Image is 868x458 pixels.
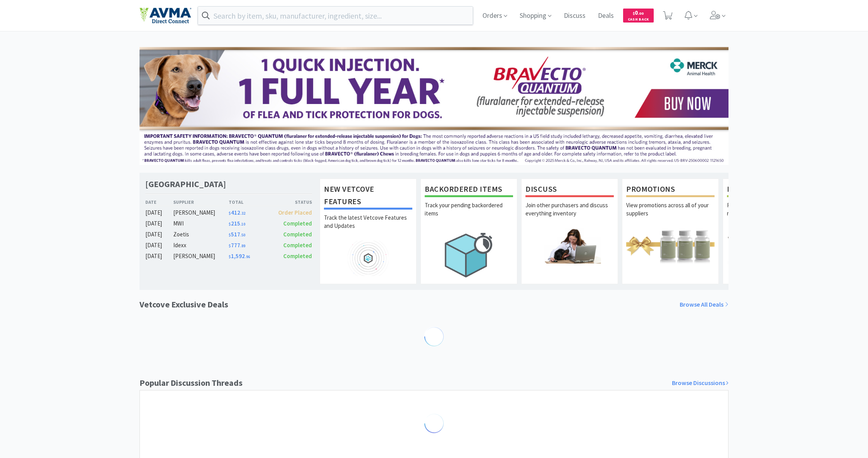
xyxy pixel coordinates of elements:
a: $0.00Cash Back [623,5,654,26]
h1: Free Samples [727,183,815,197]
span: . 50 [240,232,245,238]
a: PromotionsView promotions across all of your suppliers [622,179,719,284]
img: 3ffb5edee65b4d9ab6d7b0afa510b01f.jpg [139,47,728,165]
span: $ [229,222,231,227]
img: hero_promotions.png [626,228,715,264]
span: 412 [229,209,245,216]
a: [DATE]Zoetis$517.50Completed [145,230,312,239]
span: Completed [283,231,312,238]
div: [DATE] [145,208,173,217]
div: Supplier [173,198,229,206]
span: Completed [283,241,312,249]
h1: Backordered Items [425,183,513,197]
span: Order Placed [278,209,312,216]
div: MWI [173,219,229,228]
span: . 00 [638,11,644,16]
a: Free SamplesRequest free samples on the newest veterinary products [723,179,820,284]
div: [DATE] [145,252,173,261]
p: Join other purchasers and discuss everything inventory [525,201,614,228]
img: hero_discuss.png [525,228,614,264]
span: $ [229,254,231,259]
h1: [GEOGRAPHIC_DATA] [145,179,226,190]
span: . 89 [240,243,245,248]
p: Track your pending backordered items [425,201,513,228]
h1: Popular Discussion Threads [139,376,243,390]
span: Cash Back [628,17,649,23]
a: Discuss [561,12,589,19]
a: Browse Discussions [672,378,728,388]
div: Zoetis [173,230,229,239]
div: [PERSON_NAME] [173,208,229,217]
a: New Vetcove FeaturesTrack the latest Vetcove Features and Updates [320,179,417,284]
p: Request free samples on the newest veterinary products [727,201,815,228]
a: Browse All Deals [680,300,728,310]
a: [DATE][PERSON_NAME]$1,592.96Completed [145,252,312,261]
span: Completed [283,252,312,260]
div: Idexx [173,241,229,250]
span: Completed [283,220,312,227]
img: hero_feature_roadmap.png [324,241,412,276]
a: [DATE][PERSON_NAME]$412.32Order Placed [145,208,312,217]
span: $ [229,211,231,216]
input: Search by item, sku, manufacturer, ingredient, size... [198,7,473,24]
span: $ [229,243,231,248]
span: . 10 [240,222,245,227]
div: Date [145,198,173,206]
span: . 96 [245,254,250,259]
a: [DATE]MWI$215.10Completed [145,219,312,228]
div: [DATE] [145,241,173,250]
a: Deals [595,12,617,19]
span: 0 [633,9,644,16]
img: hero_samples.png [727,228,815,264]
img: e4e33dab9f054f5782a47901c742baa9_102.png [139,7,191,24]
span: 1,592 [229,252,250,260]
a: DiscussJoin other purchasers and discuss everything inventory [521,179,618,284]
span: $ [229,232,231,238]
span: 777 [229,241,245,249]
img: hero_backorders.png [425,228,513,281]
a: Backordered ItemsTrack your pending backordered items [420,179,517,284]
span: . 32 [240,211,245,216]
p: Track the latest Vetcove Features and Updates [324,213,412,241]
div: Status [270,198,312,206]
h1: Vetcove Exclusive Deals [139,298,228,311]
div: [DATE] [145,219,173,228]
div: [PERSON_NAME] [173,252,229,261]
span: $ [633,11,635,16]
p: View promotions across all of your suppliers [626,201,715,228]
div: [DATE] [145,230,173,239]
span: 517 [229,231,245,238]
span: 215 [229,220,245,227]
div: Total [229,198,270,206]
h1: New Vetcove Features [324,183,412,210]
h1: Discuss [525,183,614,197]
a: [DATE]Idexx$777.89Completed [145,241,312,250]
h1: Promotions [626,183,715,197]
